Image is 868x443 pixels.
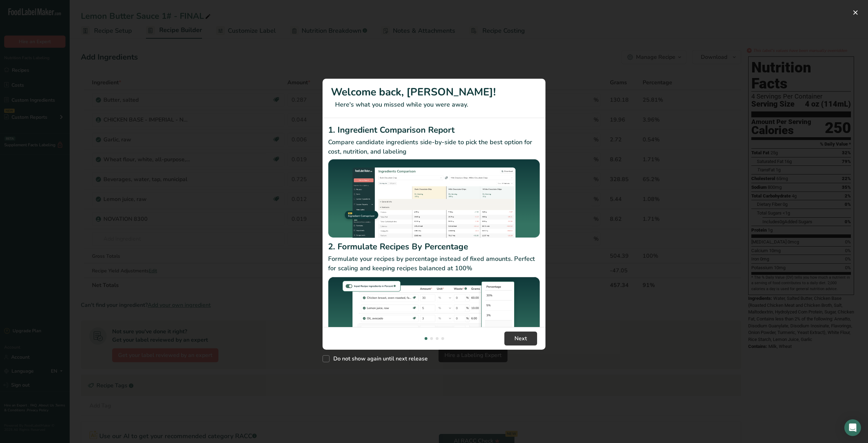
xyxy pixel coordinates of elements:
[330,355,428,362] span: Do not show again until next release
[331,84,537,100] h1: Welcome back, [PERSON_NAME]!
[328,276,540,360] img: Formulate Recipes By Percentage
[514,334,527,343] span: Next
[331,100,537,109] p: Here's what you missed while you were away.
[328,240,540,253] h2: 2. Formulate Recipes By Percentage
[328,159,540,238] img: Ingredient Comparison Report
[328,124,540,136] h2: 1. Ingredient Comparison Report
[328,254,540,273] p: Formulate your recipes by percentage instead of fixed amounts. Perfect for scaling and keeping re...
[844,419,861,436] div: Open Intercom Messenger
[504,332,537,345] button: Next
[328,138,540,156] p: Compare candidate ingredients side-by-side to pick the best option for cost, nutrition, and labeling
